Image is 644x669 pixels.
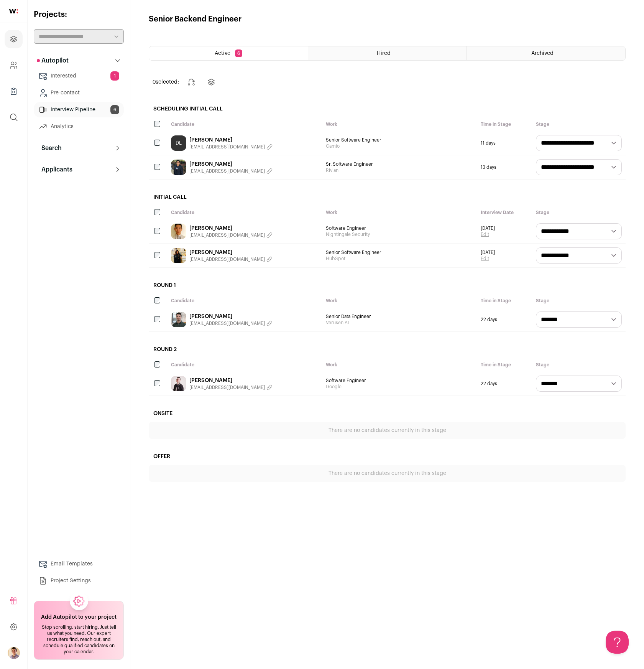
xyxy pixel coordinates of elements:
[532,358,626,372] div: Stage
[481,231,495,237] a: Edit
[322,358,477,372] div: Work
[171,224,186,239] img: 442361b953b20b3a2c7abe9fdf18cb4bd4a8a743754e6083bed03d61add90976.jpg
[41,613,117,621] h2: Add Autopilot to your project
[171,248,186,263] img: 6fda4f39acd87dafecc96c78dbeab2391c49b3b6c21f0ed09886c7087acd7c46
[189,160,273,168] a: [PERSON_NAME]
[477,206,532,219] div: Interview Date
[34,85,124,101] a: Pre-contact
[326,255,473,262] span: HubSpot
[326,231,473,237] span: Nightingale Security
[34,556,124,572] a: Email Templates
[189,320,273,326] button: [EMAIL_ADDRESS][DOMAIN_NAME]
[171,135,186,151] a: DL
[477,131,532,155] div: 11 days
[322,206,477,219] div: Work
[189,144,273,150] button: [EMAIL_ADDRESS][DOMAIN_NAME]
[189,144,265,150] span: [EMAIL_ADDRESS][DOMAIN_NAME]
[149,277,626,294] h2: Round 1
[189,384,265,391] span: [EMAIL_ADDRESS][DOMAIN_NAME]
[189,256,265,262] span: [EMAIL_ADDRESS][DOMAIN_NAME]
[34,601,124,660] a: Add Autopilot to your project Stop scrolling, start hiring. Just tell us what you need. Our exper...
[39,624,119,655] div: Stop scrolling, start hiring. Just tell us what you need. Our expert recruiters find, reach out, ...
[153,78,179,86] span: selected:
[326,167,473,173] span: Rivian
[34,9,124,20] h2: Projects:
[189,232,273,238] button: [EMAIL_ADDRESS][DOMAIN_NAME]
[189,168,265,174] span: [EMAIL_ADDRESS][DOMAIN_NAME]
[481,225,495,231] span: [DATE]
[149,189,626,206] h2: Initial Call
[532,294,626,308] div: Stage
[326,313,473,320] span: Senior Data Engineer
[37,143,62,153] p: Search
[149,14,242,25] h1: Senior Backend Engineer
[235,49,242,57] span: 6
[326,384,473,390] span: Google
[5,30,23,48] a: Projects
[34,53,124,68] button: Autopilot
[34,119,124,134] a: Analytics
[189,320,265,326] span: [EMAIL_ADDRESS][DOMAIN_NAME]
[34,162,124,177] button: Applicants
[467,46,625,60] a: Archived
[167,358,322,372] div: Candidate
[171,376,186,391] img: a7e15a7d82f2e90dca7d86e5436e5a0c356cc362a73aee6f54245b4f212e9b64.jpg
[5,56,23,74] a: Company and ATS Settings
[149,465,626,482] div: There are no candidates currently in this stage
[377,51,391,56] span: Hired
[110,71,119,81] span: 1
[481,255,495,262] a: Edit
[182,73,200,91] button: Change stage
[34,573,124,588] a: Project Settings
[189,232,265,238] span: [EMAIL_ADDRESS][DOMAIN_NAME]
[477,294,532,308] div: Time in Stage
[34,140,124,156] button: Search
[149,101,626,117] h2: Scheduling Initial Call
[189,377,273,384] a: [PERSON_NAME]
[477,372,532,395] div: 22 days
[189,313,273,320] a: [PERSON_NAME]
[322,294,477,308] div: Work
[531,51,554,56] span: Archived
[326,143,473,149] span: Camio
[5,82,23,101] a: Company Lists
[149,341,626,358] h2: Round 2
[167,206,322,219] div: Candidate
[189,384,273,391] button: [EMAIL_ADDRESS][DOMAIN_NAME]
[477,358,532,372] div: Time in Stage
[153,79,156,85] span: 0
[606,631,629,654] iframe: Help Scout Beacon - Open
[477,308,532,331] div: 22 days
[9,9,18,13] img: wellfound-shorthand-0d5821cbd27db2630d0214b213865d53afaa358527fdda9d0ea32b1df1b89c2c.svg
[189,168,273,174] button: [EMAIL_ADDRESS][DOMAIN_NAME]
[532,117,626,131] div: Stage
[149,448,626,465] h2: Offer
[326,137,473,143] span: Senior Software Engineer
[215,51,230,56] span: Active
[322,117,477,131] div: Work
[34,102,124,117] a: Interview Pipeline6
[37,56,69,65] p: Autopilot
[167,117,322,131] div: Candidate
[167,294,322,308] div: Candidate
[326,377,473,384] span: Software Engineer
[34,68,124,84] a: Interested1
[171,160,186,175] img: 68de4e89e40faf25d288f056246f8610dc20e183ab49d6236b7a14b2f77be128.jpg
[8,647,20,659] button: Open dropdown
[189,136,273,144] a: [PERSON_NAME]
[149,422,626,439] div: There are no candidates currently in this stage
[189,256,273,262] button: [EMAIL_ADDRESS][DOMAIN_NAME]
[326,225,473,231] span: Software Engineer
[110,105,119,114] span: 6
[481,249,495,255] span: [DATE]
[171,312,186,327] img: 64b23e92f7db775eca9b7490d1afdd6a47cde96caf5c59988bb8ca80a7a8cf2e.jpg
[326,249,473,255] span: Senior Software Engineer
[189,224,273,232] a: [PERSON_NAME]
[477,155,532,179] div: 13 days
[8,647,20,659] img: 4530621-medium_jpg
[326,161,473,167] span: Sr. Software Engineer
[308,46,467,60] a: Hired
[477,117,532,131] div: Time in Stage
[189,249,273,256] a: [PERSON_NAME]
